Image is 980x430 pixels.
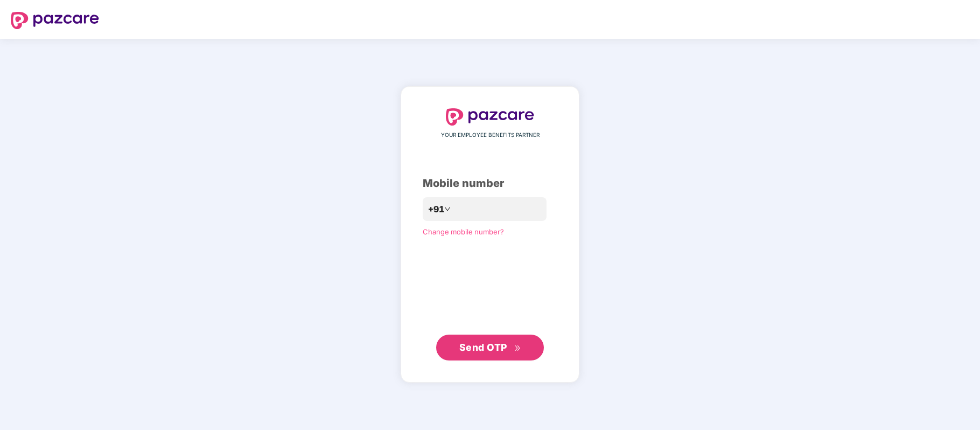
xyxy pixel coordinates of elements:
span: YOUR EMPLOYEE BENEFITS PARTNER [441,131,540,140]
span: +91 [428,203,444,216]
div: Mobile number [423,175,557,192]
button: Send OTPdouble-right [436,335,544,360]
span: double-right [514,345,521,352]
img: logo [446,108,534,126]
a: Change mobile number? [423,227,504,236]
span: down [444,206,451,212]
img: logo [11,12,99,29]
span: Send OTP [459,342,507,353]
